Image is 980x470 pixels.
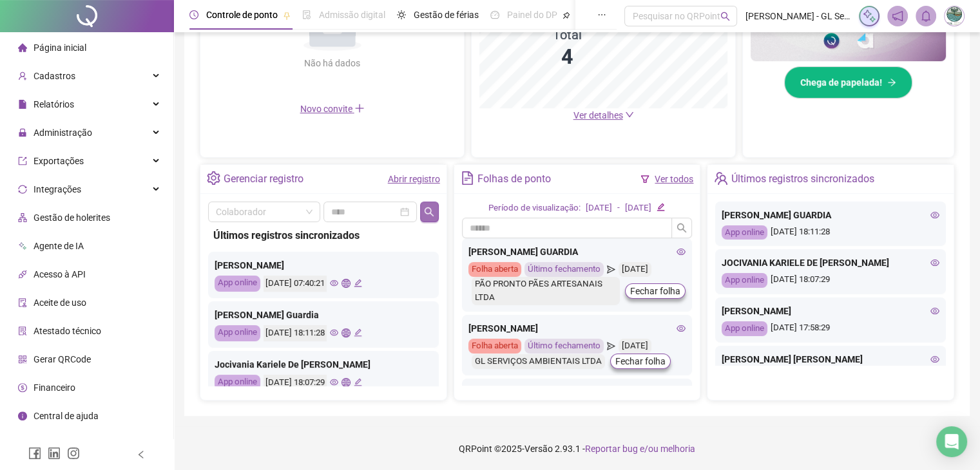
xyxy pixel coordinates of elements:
div: [DATE] [619,262,651,277]
span: eye [930,355,939,364]
span: bell [920,10,932,22]
div: Não há dados [273,56,392,70]
span: Gestão de holerites [34,212,110,223]
span: notification [892,10,903,22]
div: [DATE] 18:07:29 [264,375,327,391]
span: [PERSON_NAME] - GL Serviços Ambientais LTDA [745,9,850,23]
div: - [617,202,620,215]
div: JOCIVANIA KARIELE DE [PERSON_NAME] [722,256,939,270]
div: Open Intercom Messenger [936,426,967,457]
span: Central de ajuda [34,411,99,421]
span: global [341,279,350,287]
span: eye [330,328,338,337]
div: App online [722,321,767,336]
span: user-add [18,71,27,80]
span: Acesso à API [34,269,86,279]
div: [DATE] 18:11:28 [722,225,939,240]
span: Reportar bug e/ou melhoria [585,444,695,454]
span: clock-circle [189,10,198,19]
span: filter [640,174,649,183]
span: search [720,12,730,21]
span: Exportações [34,156,84,166]
span: eye [677,247,686,256]
div: Último fechamento [524,262,604,277]
span: home [18,43,27,52]
span: ellipsis [597,10,606,19]
div: App online [722,273,767,288]
span: edit [657,203,665,211]
span: export [18,156,27,165]
div: [DATE] [619,339,651,353]
span: search [677,223,687,233]
div: [DATE] 18:11:28 [264,325,327,341]
span: Versão [524,444,553,454]
span: Gestão de férias [414,10,479,20]
span: audit [18,298,27,307]
span: file-done [302,10,311,19]
span: Cadastros [34,71,75,81]
span: file [18,100,27,109]
span: plus [354,103,365,113]
div: [PERSON_NAME] [215,258,432,272]
div: [DATE] 17:58:29 [722,321,939,336]
div: [PERSON_NAME] GUARDIA [468,245,686,259]
span: eye [330,279,338,287]
span: api [18,270,27,279]
span: Administração [34,127,92,138]
div: Período de visualização: [488,202,581,215]
span: Painel do DP [507,10,557,20]
div: Último fechamento [524,339,604,353]
span: Financeiro [34,382,75,393]
span: search [424,207,434,217]
div: [PERSON_NAME] [PERSON_NAME] [722,352,939,366]
span: eye [930,211,939,220]
span: file-text [461,171,474,185]
span: Agente de IA [34,241,84,251]
img: 86609 [945,6,964,26]
span: Controle de ponto [206,10,278,20]
div: [PERSON_NAME] GUARDIA [722,208,939,222]
a: Ver todos [655,174,693,184]
span: edit [354,328,362,337]
span: qrcode [18,355,27,364]
span: dollar [18,383,27,392]
div: PÃO PRONTO PÃES ARTESANAIS LTDA [472,277,620,305]
button: Fechar folha [625,283,686,299]
span: edit [354,279,362,287]
div: App online [215,325,260,341]
span: eye [330,378,338,386]
span: Ver detalhes [573,110,623,120]
div: [PERSON_NAME] [PERSON_NAME] [468,385,686,399]
span: Fechar folha [630,284,680,298]
span: Integrações [34,184,81,194]
div: GL SERVIÇOS AMBIENTAIS LTDA [472,354,605,369]
span: Aceite de uso [34,297,86,308]
span: send [607,262,615,277]
div: App online [722,225,767,240]
span: facebook [28,447,41,460]
div: App online [215,375,260,391]
span: eye [930,258,939,267]
span: Atestado técnico [34,326,101,336]
a: Abrir registro [388,174,440,184]
span: sync [18,185,27,194]
span: global [341,328,350,337]
div: Gerenciar registro [224,168,303,190]
span: Chega de papelada! [800,75,882,89]
div: Folhas de ponto [477,168,551,190]
button: Chega de papelada! [784,66,912,99]
span: sun [397,10,406,19]
div: App online [215,276,260,292]
span: solution [18,326,27,335]
div: Folha aberta [468,262,521,277]
span: team [714,171,727,185]
span: global [341,378,350,386]
span: send [607,339,615,353]
span: dashboard [490,10,499,19]
span: left [137,450,146,459]
div: Folha aberta [468,339,521,353]
span: Novo convite [300,104,365,114]
span: pushpin [283,12,291,19]
div: [DATE] 18:07:29 [722,273,939,288]
span: Relatórios [34,99,74,109]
